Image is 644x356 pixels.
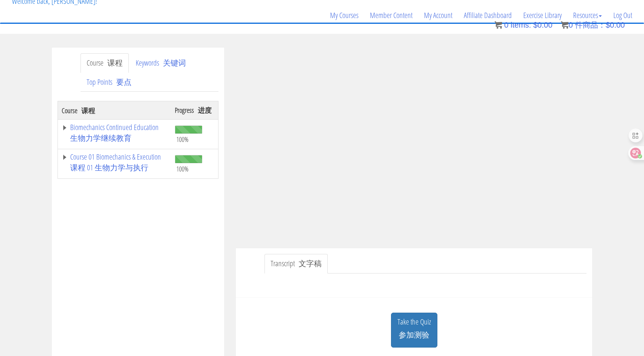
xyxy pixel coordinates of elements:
[533,21,552,29] bdi: 0.00
[171,101,218,120] th: Progress
[130,53,192,73] a: Keywords 关键词
[163,58,186,68] font: 关键词
[116,77,131,87] font: 要点
[495,21,502,29] img: icon11.png
[70,133,131,143] font: 生物力学继续教育
[70,162,148,173] font: 课程 01 生物力学与执行
[62,124,167,145] a: Biomechanics Continued Education生物力学继续教育
[561,21,568,29] img: icon11.png
[81,106,95,115] font: 课程
[62,153,167,175] a: Course 01 Biomechanics & Execution课程 01 生物力学与执行
[80,53,129,73] a: Course 课程
[176,165,189,173] span: 100%
[176,135,189,143] span: 100%
[299,258,322,269] font: 文字稿
[58,101,171,120] th: Course
[533,21,537,29] span: $
[495,21,625,29] a: 0 items: $0.00 0 件商品：$0.00
[511,21,531,29] span: items:
[559,21,625,29] font: 0 件商品：$0.00
[504,21,508,29] span: 0
[264,254,328,274] a: Transcript 文字稿
[391,313,437,348] a: Take the Quiz
[399,330,429,340] font: 参加测验
[107,58,123,68] font: 课程
[80,73,138,92] a: Top Points 要点
[198,105,212,115] font: 进度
